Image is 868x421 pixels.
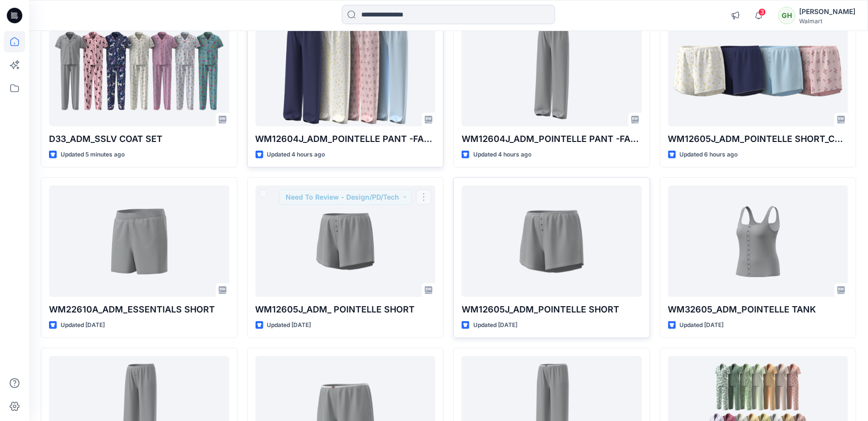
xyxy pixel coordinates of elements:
p: Updated [DATE] [61,320,105,330]
p: WM12604J_ADM_POINTELLE PANT -FAUX FLY & BUTTONS + PICOT [462,132,642,146]
p: Updated 5 minutes ago [61,150,125,160]
span: 3 [758,8,766,16]
a: D33_ADM_SSLV COAT SET [49,16,229,126]
div: Walmart [800,17,856,25]
p: WM22610A_ADM_ESSENTIALS SHORT [49,303,229,316]
p: Updated [DATE] [473,320,517,330]
a: WM12604J_ADM_POINTELLE PANT -FAUX FLY & BUTTONS + PICOT [462,16,642,126]
p: WM12605J_ADM_POINTELLE SHORT [462,303,642,316]
p: WM12605J_ADM_POINTELLE SHORT_COLORWAY [668,132,849,146]
p: Updated 4 hours ago [267,150,325,160]
p: WM12604J_ADM_POINTELLE PANT -FAUX FLY & BUTTONS + PICOT_COLORWAY [256,132,436,146]
div: GH [778,7,796,24]
p: Updated [DATE] [680,320,724,330]
p: Updated 6 hours ago [680,150,738,160]
a: WM12605J_ADM_POINTELLE SHORT [462,186,642,296]
div: [PERSON_NAME] [800,6,856,17]
a: WM22610A_ADM_ESSENTIALS SHORT [49,186,229,296]
a: WM32605_ADM_POINTELLE TANK [668,186,849,296]
p: WM12605J_ADM_ POINTELLE SHORT [256,303,436,316]
a: WM12605J_ADM_POINTELLE SHORT_COLORWAY [668,16,849,126]
p: WM32605_ADM_POINTELLE TANK [668,303,849,316]
p: Updated 4 hours ago [473,150,531,160]
p: D33_ADM_SSLV COAT SET [49,132,229,146]
a: WM12605J_ADM_ POINTELLE SHORT [256,186,436,296]
p: Updated [DATE] [267,320,311,330]
a: WM12604J_ADM_POINTELLE PANT -FAUX FLY & BUTTONS + PICOT_COLORWAY [256,16,436,126]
